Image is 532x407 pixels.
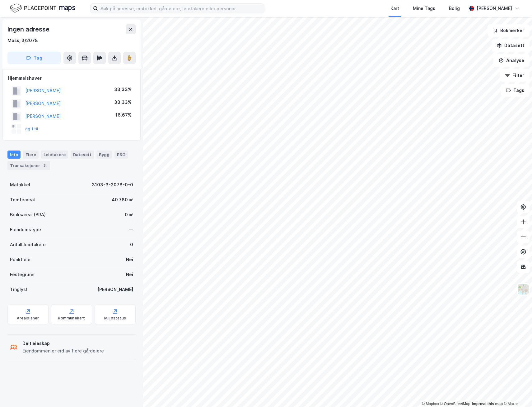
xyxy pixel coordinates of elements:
[492,39,530,52] button: Datasett
[96,151,112,159] div: Bygg
[104,316,126,321] div: Miljøstatus
[41,151,68,159] div: Leietakere
[413,5,435,12] div: Mine Tags
[517,283,529,295] img: Z
[10,196,35,203] div: Tomteareal
[10,241,46,248] div: Antall leietakere
[440,402,470,406] a: OpenStreetMap
[488,24,530,37] button: Bokmerker
[8,74,135,82] div: Hjemmelshaver
[23,151,39,159] div: Eiere
[114,98,132,106] div: 33.33%
[422,402,439,406] a: Mapbox
[114,151,128,159] div: ESG
[7,151,21,159] div: Info
[112,196,133,203] div: 40 780 ㎡
[7,161,50,170] div: Transaksjoner
[129,226,133,233] div: —
[17,316,39,321] div: Arealplaner
[500,69,530,82] button: Filter
[10,3,75,14] img: logo.f888ab2527a4732fd821a326f86c7f29.svg
[126,271,133,278] div: Nei
[7,24,50,34] div: Ingen adresse
[92,181,133,189] div: 3103-3-2078-0-0
[477,5,512,12] div: [PERSON_NAME]
[10,286,28,293] div: Tinglyst
[22,347,104,355] div: Eiendommen er eid av flere gårdeiere
[98,4,264,13] input: Søk på adresse, matrikkel, gårdeiere, leietakere eller personer
[126,256,133,263] div: Nei
[501,377,532,407] iframe: Chat Widget
[130,241,133,248] div: 0
[10,271,34,278] div: Festegrunn
[10,256,30,263] div: Punktleie
[97,286,133,293] div: [PERSON_NAME]
[7,37,38,44] div: Moss, 3/2078
[390,5,399,12] div: Kart
[10,211,46,218] div: Bruksareal (BRA)
[472,402,503,406] a: Improve this map
[501,84,530,97] button: Tags
[125,211,133,218] div: 0 ㎡
[10,181,30,189] div: Matrikkel
[10,226,41,233] div: Eiendomstype
[115,111,132,119] div: 16.67%
[41,162,48,169] div: 3
[22,340,104,347] div: Delt eieskap
[7,52,61,64] button: Tag
[493,54,530,67] button: Analyse
[449,5,460,12] div: Bolig
[58,316,85,321] div: Kommunekart
[71,151,94,159] div: Datasett
[114,86,132,93] div: 33.33%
